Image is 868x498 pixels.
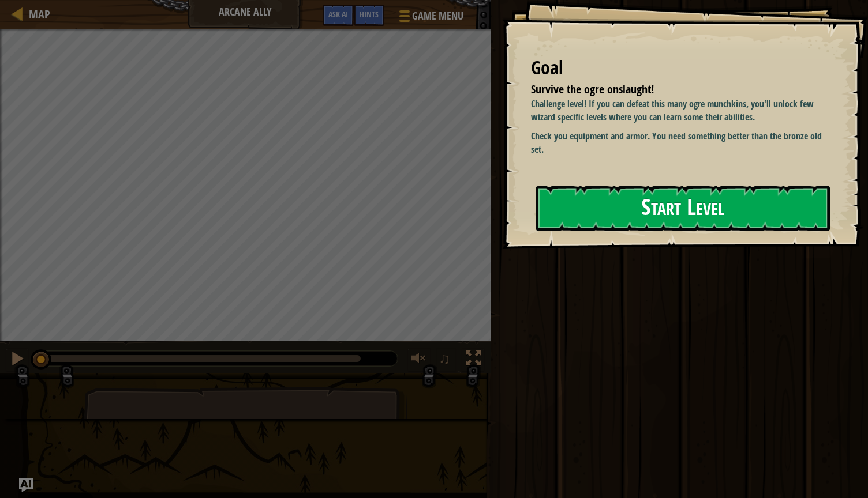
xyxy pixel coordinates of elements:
[323,5,354,26] button: Ask AI
[412,9,463,24] span: Game Menu
[536,186,830,231] button: Start Level
[531,97,836,124] p: Challenge level! If you can defeat this many ogre munchkins, you'll unlock few wizard specific le...
[360,9,379,20] span: Hints
[462,348,485,372] button: Toggle fullscreen
[531,81,654,97] span: Survive the ogre onslaught!
[19,478,33,492] button: Ask AI
[390,5,470,32] button: Game Menu
[328,9,348,20] span: Ask AI
[407,348,431,372] button: Adjust volume
[531,130,836,156] p: Check you equipment and armor. You need something better than the bronze old set.
[439,350,450,367] span: ♫
[517,81,825,98] li: Survive the ogre onslaught!
[23,6,50,22] a: Map
[29,6,50,22] span: Map
[436,348,456,372] button: ♫
[6,348,29,372] button: ⌘ + P: Pause
[531,55,828,81] div: Goal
